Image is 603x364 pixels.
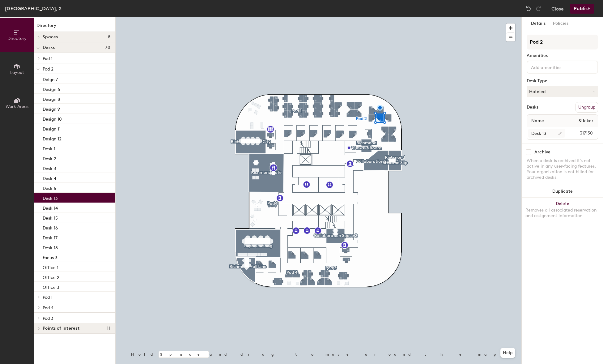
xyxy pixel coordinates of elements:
span: Layout [10,70,24,75]
p: Focus 3 [43,253,57,260]
p: Design 6 [43,85,60,92]
div: When a desk is archived it's not active in any user-facing features. Your organization is not bil... [527,158,598,180]
p: Office 3 [43,283,59,290]
div: Amenities [527,53,598,58]
span: Spaces [43,35,58,40]
p: Design 12 [43,135,62,142]
span: Points of interest [43,326,79,331]
button: Details [527,17,549,30]
p: Deign 7 [43,75,58,82]
p: Design 8 [43,95,60,102]
p: Desk 13 [43,194,58,201]
p: Office 1 [43,263,58,270]
p: Desk 15 [43,214,58,221]
span: Name [528,115,547,126]
button: Duplicate [522,185,603,198]
div: [GEOGRAPHIC_DATA], 2 [5,5,62,12]
span: 11 [107,326,110,331]
span: Directory [7,36,27,41]
p: Desk 4 [43,174,56,181]
span: Pod 4 [43,305,53,310]
p: Desk 16 [43,224,58,231]
p: Desk 14 [43,204,58,211]
button: DeleteRemoves all associated reservation and assignment information [522,198,603,225]
p: Desk 5 [43,184,56,191]
p: Desk 17 [43,233,57,241]
button: Ungroup [575,102,598,113]
div: Desks [527,105,538,110]
button: Close [551,4,564,14]
span: Pod 1 [43,295,53,300]
p: Desk 3 [43,164,56,171]
img: Undo [525,6,532,12]
p: Design 10 [43,115,62,122]
div: Archive [534,150,550,155]
span: Pod 1 [43,56,53,61]
div: Removes all associated reservation and assignment information [525,208,599,219]
p: Design 11 [43,125,61,132]
span: 70 [105,45,110,50]
button: Help [500,348,515,358]
span: Sticker [575,115,597,126]
button: Hoteled [527,86,598,97]
button: Publish [570,4,594,14]
p: Office 2 [43,273,59,280]
p: Desk 2 [43,154,56,161]
p: Design 9 [43,105,60,112]
span: Work Areas [6,104,28,109]
span: 8 [108,35,110,40]
img: Redo [535,6,541,12]
span: Pod 3 [43,316,53,321]
div: Desk Type [527,79,598,84]
h1: Directory [34,22,115,32]
span: Desks [43,45,55,50]
span: 317130 [565,130,597,137]
input: Unnamed desk [528,129,565,138]
span: Pod 2 [43,66,53,72]
input: Add amenities [530,63,585,71]
p: Desk 1 [43,144,55,152]
p: Desk 18 [43,243,58,251]
button: Policies [549,17,572,30]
